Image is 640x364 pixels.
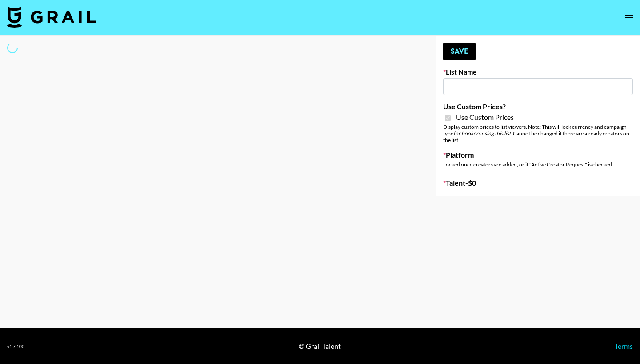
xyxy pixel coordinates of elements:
[299,342,341,351] div: © Grail Talent
[443,178,633,187] label: Talent - $ 0
[443,161,633,168] div: Locked once creators are added, or if "Active Creator Request" is checked.
[443,150,633,159] label: Platform
[443,123,633,143] div: Display custom prices to list viewers. Note: This will lock currency and campaign type . Cannot b...
[443,67,633,76] label: List Name
[456,113,514,122] span: Use Custom Prices
[7,6,96,28] img: Grail Talent
[620,9,638,27] button: open drawer
[443,43,476,60] button: Save
[453,130,511,137] em: for bookers using this list
[7,344,24,349] div: v 1.7.100
[615,342,633,350] a: Terms
[443,102,633,111] label: Use Custom Prices?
